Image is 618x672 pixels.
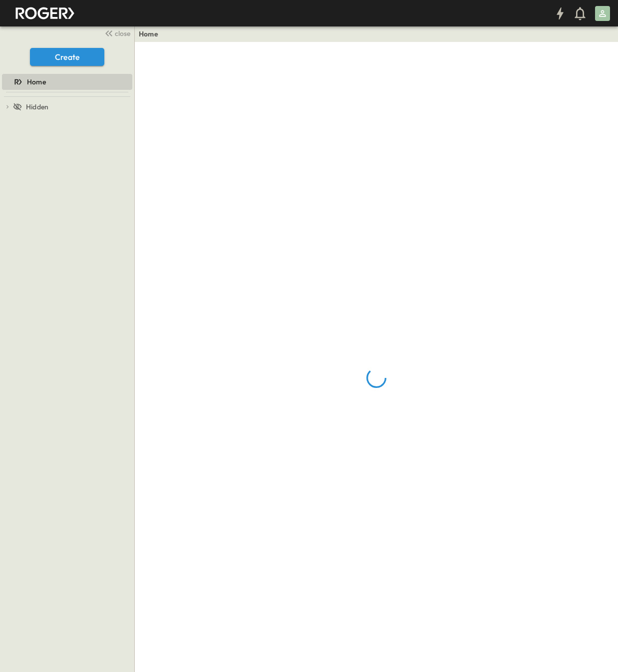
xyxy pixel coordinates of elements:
span: Home [27,77,46,87]
button: Create [30,48,104,66]
nav: breadcrumbs [139,29,164,39]
a: Home [139,29,158,39]
span: close [115,28,130,38]
button: close [100,26,132,40]
a: Home [2,75,130,89]
span: Hidden [26,102,48,112]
